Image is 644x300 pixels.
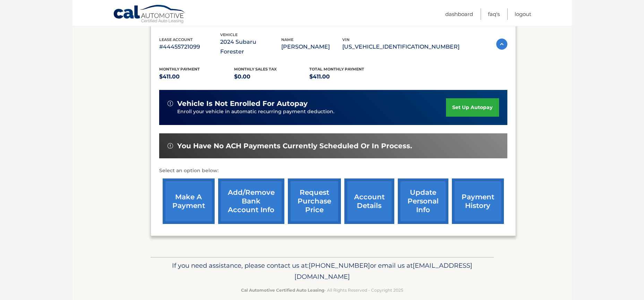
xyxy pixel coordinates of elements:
[342,42,460,52] p: [US_VEHICLE_IDENTIFICATION_NUMBER]
[452,178,504,224] a: payment history
[220,37,281,57] p: 2024 Subaru Forester
[163,178,215,224] a: make a payment
[241,287,324,293] strong: Cal Automotive Certified Auto Leasing
[344,178,394,224] a: account details
[113,5,186,25] a: Cal Automotive
[446,98,499,117] a: set up autopay
[177,142,412,150] span: You have no ACH payments currently scheduled or in process.
[288,178,341,224] a: request purchase price
[155,286,489,294] p: - All Rights Reserved - Copyright 2025
[155,260,489,282] p: If you need assistance, please contact us at: or email us at
[159,42,220,52] p: #44455721099
[168,101,173,106] img: alert-white.svg
[234,72,309,82] p: $0.00
[309,261,370,269] span: [PHONE_NUMBER]
[488,8,500,20] a: FAQ's
[309,72,385,82] p: $411.00
[515,8,531,20] a: Logout
[177,99,308,108] span: vehicle is not enrolled for autopay
[159,67,200,72] span: Monthly Payment
[294,261,472,281] span: [EMAIL_ADDRESS][DOMAIN_NAME]
[398,178,448,224] a: update personal info
[496,39,507,50] img: accordion-active.svg
[159,37,193,42] span: lease account
[234,67,277,72] span: Monthly sales Tax
[177,108,446,116] p: Enroll your vehicle in automatic recurring payment deduction.
[159,72,234,82] p: $411.00
[220,32,238,37] span: vehicle
[309,67,364,72] span: Total Monthly Payment
[281,37,293,42] span: name
[218,178,284,224] a: Add/Remove bank account info
[342,37,350,42] span: vin
[445,8,473,20] a: Dashboard
[168,143,173,149] img: alert-white.svg
[281,42,342,52] p: [PERSON_NAME]
[159,167,507,175] p: Select an option below:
